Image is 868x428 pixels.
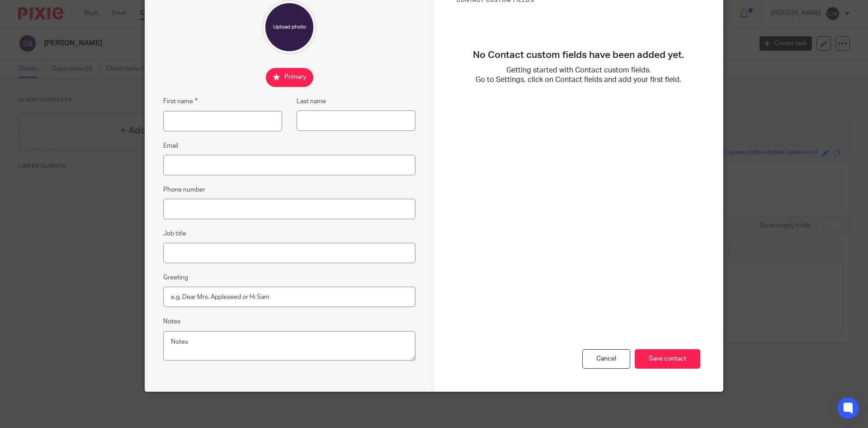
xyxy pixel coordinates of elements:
[582,349,630,369] div: Cancel
[163,229,186,238] label: Job title
[163,273,188,282] label: Greeting
[457,49,700,61] h3: No Contact custom fields have been added yet.
[635,349,700,369] input: Save contact
[457,66,700,85] p: Getting started with Contact custom fields. Go to Settings, click on Contact fields and add your ...
[163,317,180,326] label: Notes
[163,141,178,150] label: Email
[163,185,205,194] label: Phone number
[163,287,415,307] input: e.g. Dear Mrs. Appleseed or Hi Sam
[163,96,198,106] label: First name
[297,97,326,106] label: Last name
